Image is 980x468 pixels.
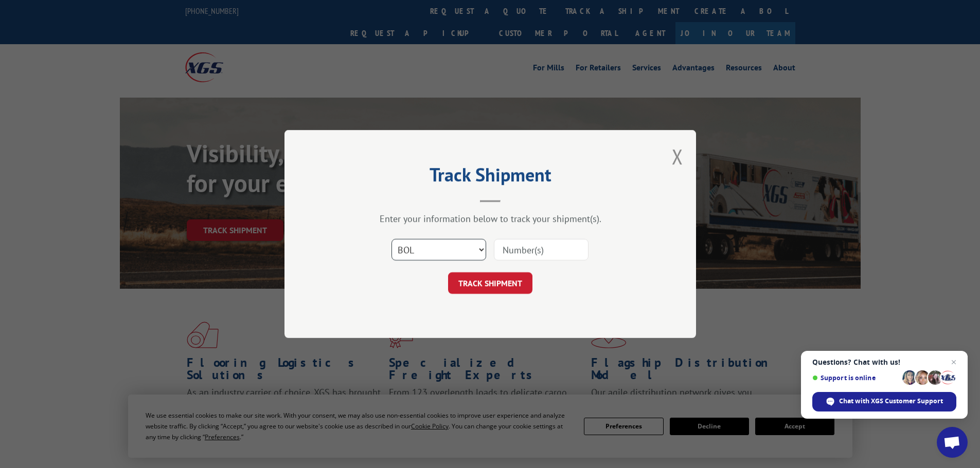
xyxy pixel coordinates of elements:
[448,272,532,294] button: TRACK SHIPMENT
[839,397,943,406] span: Chat with XGS Customer Support
[336,167,645,187] h2: Track Shipment
[812,392,956,411] span: Chat with XGS Customer Support
[672,143,683,170] button: Close modal
[937,427,968,458] a: Open chat
[336,213,645,224] div: Enter your information below to track your shipment(s).
[812,358,956,366] span: Questions? Chat with us!
[812,374,899,382] span: Support is online
[494,239,589,260] input: Number(s)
